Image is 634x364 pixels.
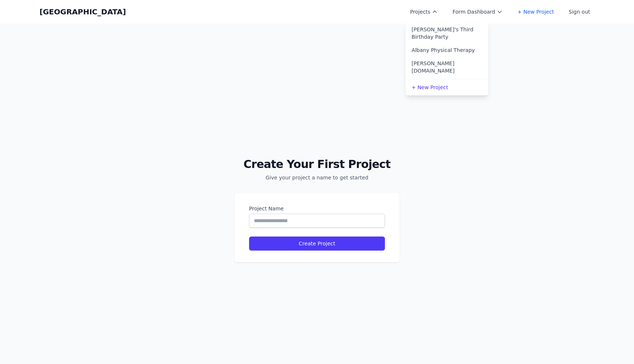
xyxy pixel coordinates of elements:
[406,57,488,77] a: [PERSON_NAME][DOMAIN_NAME]
[448,5,507,18] button: Form Dashboard
[249,205,385,212] label: Project Name
[564,5,595,18] button: Sign out
[39,7,126,17] a: [GEOGRAPHIC_DATA]
[406,5,442,18] button: Projects
[406,81,488,94] a: + New Project
[234,158,400,171] h2: Create Your First Project
[513,5,558,18] a: + New Project
[406,43,488,57] a: Albany Physical Therapy
[249,237,385,251] button: Create Project
[406,23,488,43] a: [PERSON_NAME]'s Third Birthday Party
[234,174,400,181] p: Give your project a name to get started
